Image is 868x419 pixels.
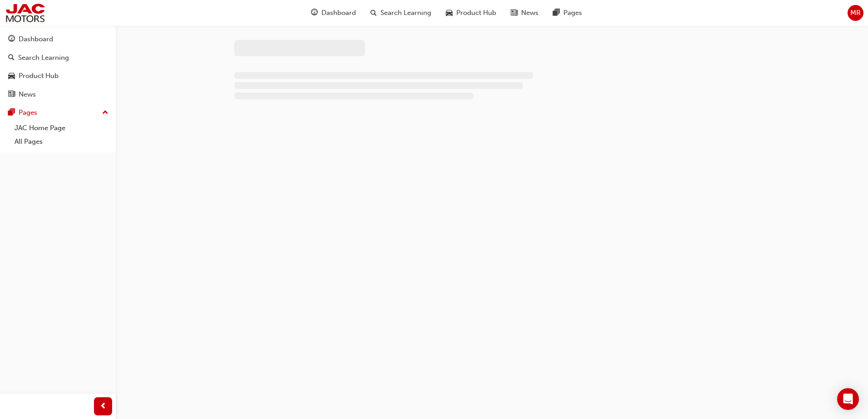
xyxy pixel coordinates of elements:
div: Pages [19,107,37,118]
a: search-iconSearch Learning [363,4,439,22]
span: news-icon [8,91,15,99]
a: guage-iconDashboard [304,4,363,22]
span: up-icon [102,107,108,119]
button: Pages [4,104,112,121]
a: Search Learning [4,49,112,66]
span: search-icon [370,7,377,19]
div: Dashboard [19,34,53,44]
a: Product Hub [4,68,112,84]
span: car-icon [8,72,15,80]
span: car-icon [446,7,453,19]
span: Search Learning [380,8,431,18]
a: car-iconProduct Hub [439,4,503,22]
a: JAC Home Page [11,121,112,135]
div: Search Learning [18,53,69,63]
span: Product Hub [456,8,496,18]
span: MR [850,8,861,18]
span: News [521,8,538,18]
span: guage-icon [8,35,15,44]
a: Dashboard [4,31,112,48]
span: search-icon [8,54,15,62]
button: DashboardSearch LearningProduct HubNews [4,29,112,104]
span: prev-icon [100,401,107,412]
span: Pages [563,8,582,18]
div: News [19,89,36,100]
span: Dashboard [321,8,356,18]
a: All Pages [11,135,112,149]
span: guage-icon [311,7,318,19]
span: pages-icon [553,7,560,19]
span: pages-icon [8,109,15,117]
a: pages-iconPages [546,4,589,22]
img: jac-portal [5,3,46,23]
div: Open Intercom Messenger [837,388,859,410]
a: News [4,86,112,103]
a: news-iconNews [503,4,546,22]
div: Product Hub [19,71,59,81]
span: news-icon [511,7,518,19]
button: MR [848,5,863,21]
